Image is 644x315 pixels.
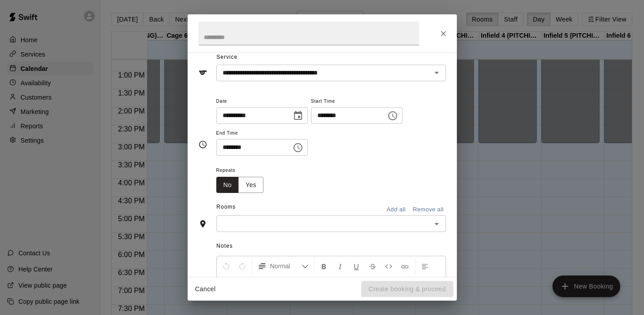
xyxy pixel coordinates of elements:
[216,177,264,193] div: outlined button group
[198,219,207,228] svg: Rooms
[216,239,446,254] span: Notes
[216,204,236,210] span: Rooms
[191,281,220,297] button: Cancel
[251,274,266,290] button: Justify Align
[216,165,271,177] span: Repeats
[254,258,312,274] button: Formatting Options
[216,177,239,193] button: No
[235,258,250,274] button: Redo
[216,96,308,108] span: Date
[411,203,446,217] button: Remove all
[198,68,207,77] svg: Service
[381,258,396,274] button: Insert Code
[289,139,307,157] button: Choose time, selected time is 4:30 PM
[270,262,302,271] span: Normal
[417,258,433,274] button: Left Align
[384,107,402,125] button: Choose time, selected time is 4:00 PM
[435,26,451,42] button: Close
[397,258,412,274] button: Insert Link
[333,258,348,274] button: Format Italics
[198,140,207,149] svg: Timing
[430,66,443,79] button: Open
[316,258,332,274] button: Format Bold
[430,218,443,230] button: Open
[216,127,308,140] span: End Time
[238,177,263,193] button: Yes
[382,203,411,217] button: Add all
[349,258,364,274] button: Format Underline
[219,274,234,290] button: Center Align
[219,258,234,274] button: Undo
[365,258,380,274] button: Format Strikethrough
[235,274,250,290] button: Right Align
[216,54,237,60] span: Service
[289,107,307,125] button: Choose date, selected date is Sep 17, 2025
[311,96,403,108] span: Start Time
